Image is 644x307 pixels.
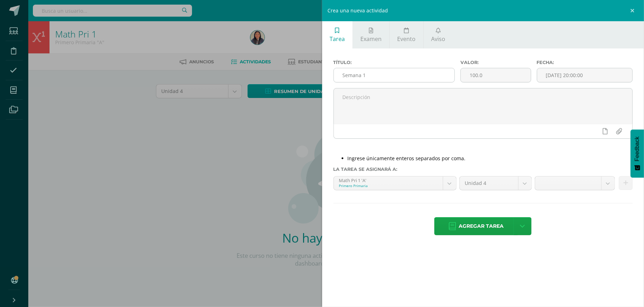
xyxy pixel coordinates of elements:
div: Primero Primaria [339,183,437,188]
span: Unidad 4 [465,176,513,190]
span: Evento [397,35,416,43]
span: Feedback [634,137,640,161]
label: Fecha: [537,60,633,65]
span: Examen [360,35,382,43]
span: Tarea [330,35,345,43]
label: La tarea se asignará a: [333,167,633,172]
a: Unidad 4 [460,176,532,190]
input: Puntos máximos [461,68,531,82]
input: Título [334,68,454,82]
div: Math Pri 1 'A' [339,176,437,183]
a: Examen [353,21,389,48]
label: Valor: [460,60,531,65]
span: Aviso [431,35,446,43]
a: Evento [390,21,423,48]
a: Math Pri 1 'A'Primero Primaria [334,176,456,190]
input: Fecha de entrega [537,68,632,82]
a: Aviso [424,21,453,48]
span: Agregar tarea [459,218,504,235]
a: Tarea [322,21,353,48]
button: Feedback - Mostrar encuesta [631,129,644,178]
label: Título: [333,60,455,65]
li: Ingrese únicamente enteros separados por coma. [348,155,633,162]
